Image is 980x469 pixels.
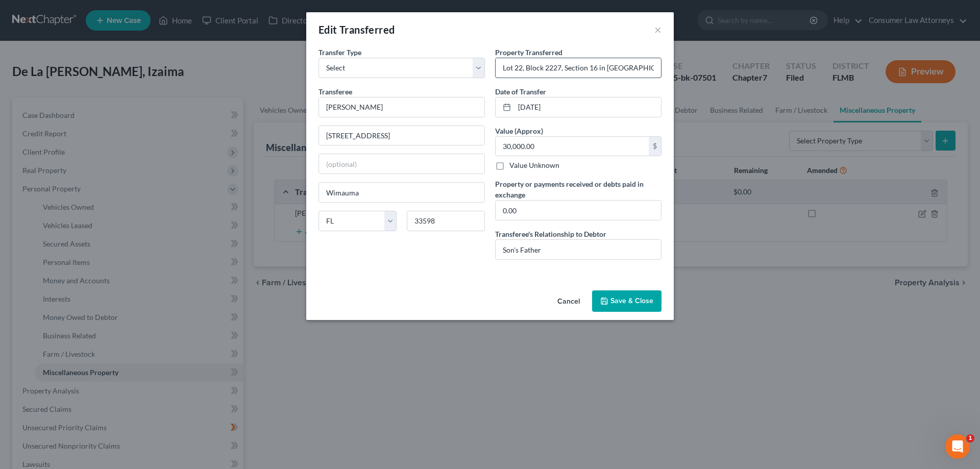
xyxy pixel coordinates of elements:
[319,183,484,202] input: Enter city...
[495,229,606,239] label: Transferee's Relationship to Debtor
[407,211,485,231] input: Enter zip...
[319,126,484,145] input: Enter address...
[496,240,661,259] input: --
[592,290,661,312] button: Save & Close
[495,179,661,200] label: Property or payments received or debts paid in exchange
[319,154,484,174] input: (optional)
[319,97,484,117] input: Enter name...
[509,160,559,170] label: Value Unknown
[654,23,661,36] button: ×
[496,58,661,78] input: ex. Title to 2004 Jeep Compass
[495,48,562,57] span: Property Transferred
[966,434,974,442] span: 1
[318,22,395,37] div: Edit Transferred
[549,291,588,312] button: Cancel
[495,87,546,96] span: Date of Transfer
[649,137,661,156] div: $
[495,126,543,136] label: Value (Approx)
[496,137,649,156] input: 0.00
[945,434,970,459] iframe: Intercom live chat
[318,87,352,96] span: Transferee
[496,201,661,220] input: --
[318,48,361,57] span: Transfer Type
[514,97,661,117] input: MM/DD/YYYY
